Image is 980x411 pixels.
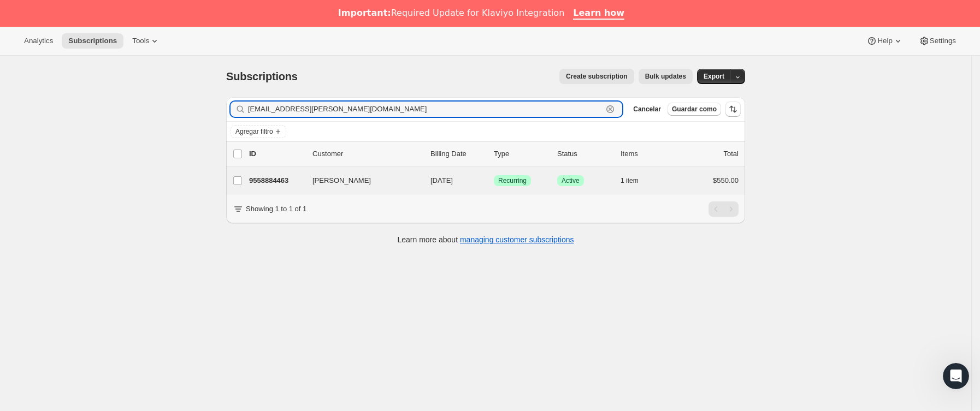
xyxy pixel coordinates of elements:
[672,105,717,114] span: Guardar como
[249,148,739,159] div: IDCustomerBilling DateTypeStatusItemsTotal
[306,172,415,189] button: [PERSON_NAME]
[573,8,624,20] a: Learn how
[930,37,956,45] span: Settings
[246,204,306,215] p: Showing 1 to 1 of 1
[312,175,371,186] span: [PERSON_NAME]
[725,102,741,117] button: Ordenar los resultados
[704,72,724,81] span: Export
[338,8,391,18] b: Important:
[430,176,453,184] span: [DATE]
[621,148,675,159] div: Items
[633,105,661,114] span: Cancelar
[249,175,304,186] p: 9558884463
[398,234,574,245] p: Learn more about
[460,235,574,244] a: managing customer subscriptions
[877,37,892,45] span: Help
[24,37,53,45] span: Analytics
[709,201,739,217] nav: Paginación
[338,8,564,19] div: Required Update for Klaviyo Integration
[605,104,616,115] button: Borrar
[249,173,739,188] div: 9558884463[PERSON_NAME][DATE]LogradoRecurringLogradoActive1 item$550.00
[912,33,963,49] button: Settings
[557,148,612,159] p: Status
[621,173,651,188] button: 1 item
[566,72,628,81] span: Create subscription
[248,102,603,117] input: Filter subscribers
[132,37,149,45] span: Tools
[645,72,686,81] span: Bulk updates
[668,103,721,116] button: Guardar como
[430,148,485,159] p: Billing Date
[724,148,739,159] p: Total
[231,125,286,138] button: Agregar filtro
[62,33,123,49] button: Subscriptions
[629,103,665,116] button: Cancelar
[943,363,969,389] iframe: Intercom live chat
[226,70,298,82] span: Subscriptions
[860,33,910,49] button: Help
[498,176,527,185] span: Recurring
[126,33,167,49] button: Tools
[562,176,580,185] span: Active
[249,148,304,159] p: ID
[235,127,273,136] span: Agregar filtro
[494,148,548,159] div: Type
[639,69,693,84] button: Bulk updates
[312,148,422,159] p: Customer
[697,69,731,84] button: Export
[559,69,634,84] button: Create subscription
[68,37,117,45] span: Subscriptions
[17,33,60,49] button: Analytics
[713,176,739,184] span: $550.00
[621,176,639,185] span: 1 item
